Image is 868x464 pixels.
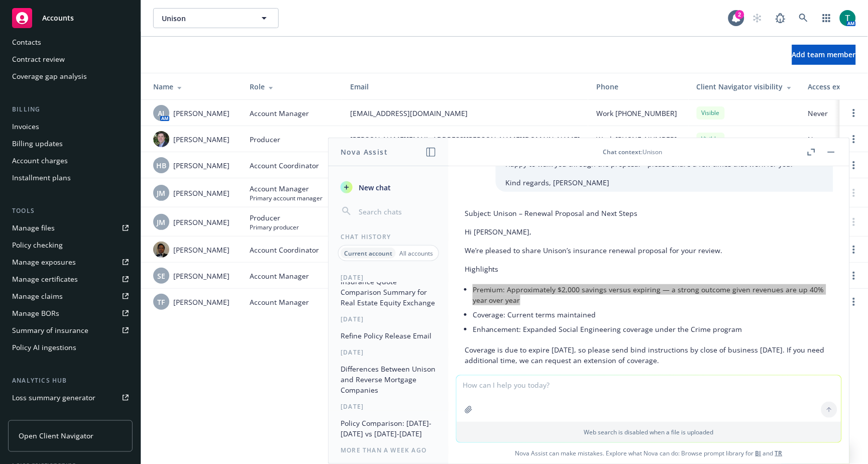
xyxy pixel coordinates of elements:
[8,390,133,406] a: Loss summary generator
[250,194,322,202] span: Primary account manager
[158,108,165,119] span: AJ
[173,245,230,255] span: [PERSON_NAME]
[329,348,449,357] div: [DATE]
[735,10,744,19] div: 2
[42,14,74,22] span: Accounts
[792,45,856,65] button: Add team member
[8,288,133,304] a: Manage claims
[775,449,783,457] a: TR
[337,327,441,344] button: Refine Policy Release Email
[157,271,165,281] span: SE
[329,233,449,241] div: Chat History
[158,297,165,307] span: TF
[8,4,133,32] a: Accounts
[329,315,449,323] div: [DATE]
[12,119,39,135] div: Invoices
[453,443,845,463] span: Nova Assist can make mistakes. Explore what Nova can do: Browse prompt library for and
[465,226,833,237] p: Hi [PERSON_NAME],
[12,305,59,321] div: Manage BORs
[697,133,725,145] div: Visible
[337,361,441,398] button: Differences Between Unison and Reverse Mortgage Companies
[12,220,55,236] div: Manage files
[12,51,65,67] div: Contract review
[848,107,860,119] a: Open options
[840,10,856,26] img: photo
[329,273,449,282] div: [DATE]
[8,206,133,216] div: Tools
[12,254,76,270] div: Manage exposures
[12,390,95,406] div: Loss summary generator
[157,217,166,227] span: JM
[596,108,678,119] span: Work [PHONE_NUMBER]
[792,50,856,59] span: Add team member
[12,68,87,84] div: Coverage gap analysis
[399,249,433,258] p: All accounts
[173,297,230,307] span: [PERSON_NAME]
[8,376,133,386] div: Analytics hub
[8,119,133,135] a: Invoices
[8,104,133,114] div: Billing
[463,428,835,436] p: Web search is disabled when a file is uploaded
[848,159,860,171] a: Open options
[162,13,249,24] span: Unison
[250,223,299,231] span: Primary producer
[250,108,309,119] span: Account Manager
[465,344,833,366] p: Coverage is due to expire [DATE], so please send bind instructions by close of business [DATE]. I...
[8,339,133,356] a: Policy AI ingestions
[250,271,309,281] span: Account Manager
[465,264,833,274] p: Highlights
[19,431,93,441] span: Open Client Navigator
[250,160,319,171] span: Account Coordinator
[350,134,580,145] span: [PERSON_NAME][EMAIL_ADDRESS][PERSON_NAME][DOMAIN_NAME]
[157,188,166,198] span: JM
[848,244,860,256] a: Open options
[596,81,681,92] div: Phone
[12,153,68,169] div: Account charges
[357,182,391,193] span: New chat
[848,133,860,145] a: Open options
[473,307,833,322] li: Coverage: Current terms maintained
[8,68,133,84] a: Coverage gap analysis
[465,245,833,256] p: We’re pleased to share Unison’s insurance renewal proposal for your review.
[8,305,133,321] a: Manage BORs
[12,288,63,304] div: Manage claims
[817,8,837,28] a: Switch app
[8,254,133,270] a: Manage exposures
[8,51,133,67] a: Contract review
[473,282,833,307] li: Premium: Approximately $2,000 savings versus expiring — a strong outcome given revenues are up 40...
[603,148,641,156] span: Chat context
[603,148,663,156] div: : Unison
[250,183,322,194] span: Account Manager
[8,153,133,169] a: Account charges
[771,8,791,28] a: Report a Bug
[153,242,169,258] img: photo
[8,271,133,287] a: Manage certificates
[173,217,230,227] span: [PERSON_NAME]
[12,271,78,287] div: Manage certificates
[153,81,234,92] div: Name
[350,81,580,92] div: Email
[357,204,437,218] input: Search chats
[250,297,309,307] span: Account Manager
[329,446,449,454] div: More than a week ago
[12,136,63,152] div: Billing updates
[473,322,833,336] li: Enhancement: Expanded Social Engineering coverage under the Crime program
[173,188,230,198] span: [PERSON_NAME]
[697,106,725,119] div: Visible
[596,134,678,145] span: Work [PHONE_NUMBER]
[8,220,133,236] a: Manage files
[465,374,833,384] p: I’m happy to walk you through the proposal—please share a few times that work for you.
[12,322,88,338] div: Summary of insurance
[12,34,41,50] div: Contacts
[153,8,279,28] button: Unison
[250,81,334,92] div: Role
[173,134,230,145] span: [PERSON_NAME]
[697,81,792,92] div: Client Navigator visibility
[755,449,762,457] a: BI
[337,415,441,442] button: Policy Comparison: [DATE]-[DATE] vs [DATE]-[DATE]
[153,131,169,147] img: photo
[8,237,133,253] a: Policy checking
[12,339,76,356] div: Policy AI ingestions
[12,170,71,186] div: Installment plans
